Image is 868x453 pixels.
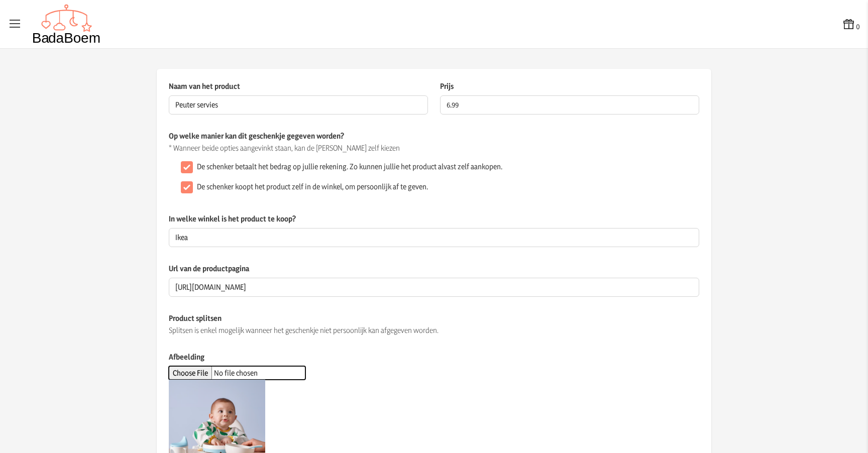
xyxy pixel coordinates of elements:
[169,81,428,95] label: Naam van het product
[169,352,699,366] label: Afbeelding
[169,213,699,228] label: In welke winkel is het product te koop?
[169,313,699,323] p: Product splitsen
[440,81,699,95] label: Prijs
[169,325,699,335] div: Splitsen is enkel mogelijk wanneer het geschenkje niet persoonlijk kan afgegeven worden.
[169,263,699,278] label: Url van de productpagina
[169,131,699,141] p: Op welke manier kan dit geschenkje gegeven worden?
[842,17,860,32] button: 0
[32,4,101,44] img: Badaboem
[197,182,428,192] label: De schenker koopt het product zelf in de winkel, om persoonlijk af te geven.
[169,143,699,153] p: * Wanneer beide opties aangevinkt staan, kan de [PERSON_NAME] zelf kiezen
[197,162,502,172] label: De schenker betaalt het bedrag op jullie rekening. Zo kunnen jullie het product alvast zelf aanko...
